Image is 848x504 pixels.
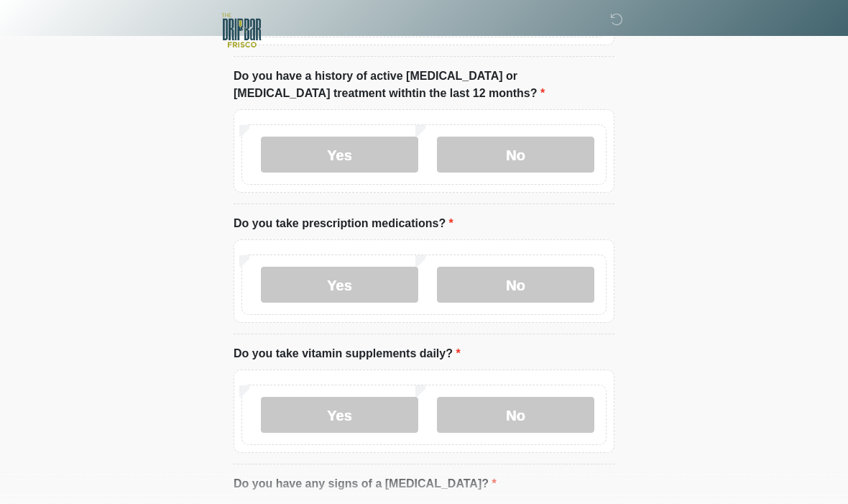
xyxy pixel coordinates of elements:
label: Yes [261,267,418,303]
label: Do you take prescription medications? [234,216,453,233]
label: Do you have a history of active [MEDICAL_DATA] or [MEDICAL_DATA] treatment withtin the last 12 mo... [234,68,614,103]
label: Yes [261,137,418,173]
img: The DRIPBaR - Frisco Logo [219,11,265,50]
label: No [437,137,594,173]
label: Do you take vitamin supplements daily? [234,346,461,363]
label: Yes [261,398,418,434]
label: Do you have any signs of a [MEDICAL_DATA]? [234,476,497,493]
label: No [437,267,594,303]
label: No [437,398,594,434]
